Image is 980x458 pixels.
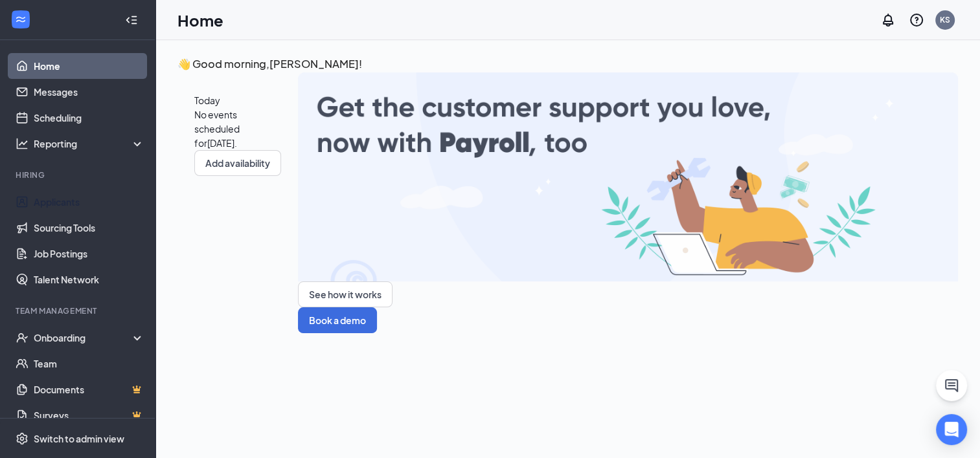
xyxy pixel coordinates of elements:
button: See how it works [298,281,393,307]
a: Applicants [34,189,144,215]
div: Team Management [16,305,142,316]
a: Job Postings [34,241,144,267]
div: Onboarding [34,331,133,344]
button: Book a demo [298,307,377,333]
a: Talent Network [34,267,144,292]
a: Home [34,53,144,79]
a: Scheduling [34,105,144,131]
svg: Analysis [16,137,28,150]
svg: Settings [16,432,28,445]
svg: UserCheck [16,331,28,344]
h1: Home [177,9,223,31]
div: Reporting [34,137,145,150]
svg: QuestionInfo [909,12,924,28]
a: DocumentsCrown [34,376,144,402]
svg: WorkstreamLogo [14,13,27,26]
div: Switch to admin view [34,432,124,445]
a: Team [34,351,144,376]
span: No events scheduled for [DATE] . [194,107,281,150]
div: KS [940,14,950,25]
div: Hiring [16,169,142,180]
a: Sourcing Tools [34,215,144,241]
img: payroll-large.gif [298,72,958,281]
a: Messages [34,79,144,105]
button: Add availability [194,150,281,176]
svg: ChatActive [944,378,959,393]
span: Today [194,93,281,107]
a: SurveysCrown [34,402,144,428]
svg: Collapse [125,14,138,27]
button: ChatActive [936,370,967,401]
h3: 👋 Good morning, [PERSON_NAME] ! [177,56,958,72]
svg: Notifications [880,12,896,28]
div: Open Intercom Messenger [936,414,967,445]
